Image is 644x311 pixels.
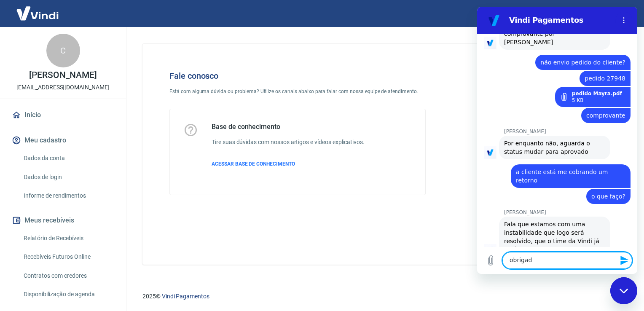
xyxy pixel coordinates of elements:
iframe: Janela de mensagens [477,7,637,274]
iframe: Botão para abrir a janela de mensagens, conversa em andamento [610,277,637,304]
a: Relatório de Recebíveis [20,230,116,247]
img: Vindi [10,0,65,26]
h4: Fale conosco [169,71,426,81]
h5: Base de conhecimento [212,123,365,131]
p: [PERSON_NAME] [29,71,97,80]
a: Início [10,106,116,124]
a: Vindi Pagamentos [162,293,209,300]
p: [EMAIL_ADDRESS][DOMAIN_NAME] [16,83,110,92]
span: ACESSAR BASE DE CONHECIMENTO [212,161,295,167]
a: Disponibilização de agenda [20,286,116,303]
p: 2025 © [142,292,624,301]
a: Dados da conta [20,150,116,167]
p: Está com alguma dúvida ou problema? Utilize os canais abaixo para falar com nossa equipe de atend... [169,88,426,95]
a: Informe de rendimentos [20,187,116,204]
img: Fale conosco [461,57,589,170]
button: Meus recebíveis [10,211,116,230]
div: C [46,34,80,67]
h6: Tire suas dúvidas com nossos artigos e vídeos explicativos. [212,138,365,147]
a: Recebíveis Futuros Online [20,248,116,265]
a: ACESSAR BASE DE CONHECIMENTO [212,160,365,168]
a: Dados de login [20,169,116,186]
a: Contratos com credores [20,267,116,284]
button: Sair [604,6,634,21]
button: Meu cadastro [10,131,116,150]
